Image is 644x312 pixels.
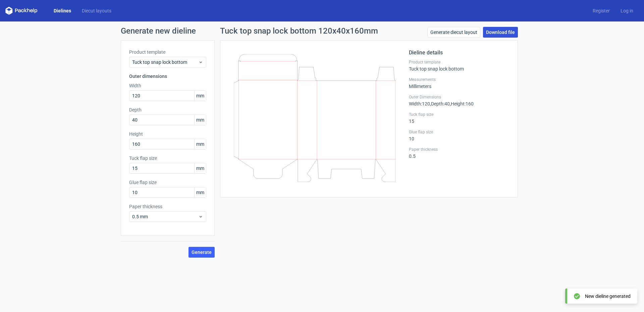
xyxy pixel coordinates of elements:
[194,91,206,101] span: mm
[587,7,615,14] a: Register
[129,73,206,80] h3: Outer dimensions
[194,163,206,173] span: mm
[129,82,206,89] label: Width
[48,7,76,14] a: Dielines
[585,293,631,300] div: New dieline generated
[409,59,509,72] div: Tuck top snap lock bottom
[483,27,518,38] a: Download file
[194,187,206,197] span: mm
[450,101,474,106] span: , Height : 160
[409,129,509,135] label: Glue flap size
[76,7,117,14] a: Diecut layouts
[194,115,206,125] span: mm
[121,27,523,35] h1: Generate new dieline
[409,94,509,100] label: Outer Dimensions
[129,155,206,162] label: Tuck flap size
[409,59,509,65] label: Product template
[220,27,378,35] h1: Tuck top snap lock bottom 120x40x160mm
[129,49,206,55] label: Product template
[409,112,509,117] label: Tuck flap size
[409,129,509,141] div: 10
[132,59,198,65] span: Tuck top snap lock bottom
[129,203,206,210] label: Paper thickness
[129,131,206,137] label: Height
[129,179,206,186] label: Glue flap size
[194,139,206,149] span: mm
[615,7,639,14] a: Log in
[430,101,450,106] span: , Depth : 40
[129,106,206,113] label: Depth
[192,250,212,255] span: Generate
[409,49,509,57] h2: Dieline details
[409,101,430,106] span: Width : 120
[189,247,215,258] button: Generate
[409,77,509,82] label: Measurements
[409,77,509,89] div: Millimeters
[409,147,509,152] label: Paper thickness
[427,27,480,38] a: Generate diecut layout
[132,213,198,220] span: 0.5 mm
[409,112,509,124] div: 15
[409,147,509,159] div: 0.5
